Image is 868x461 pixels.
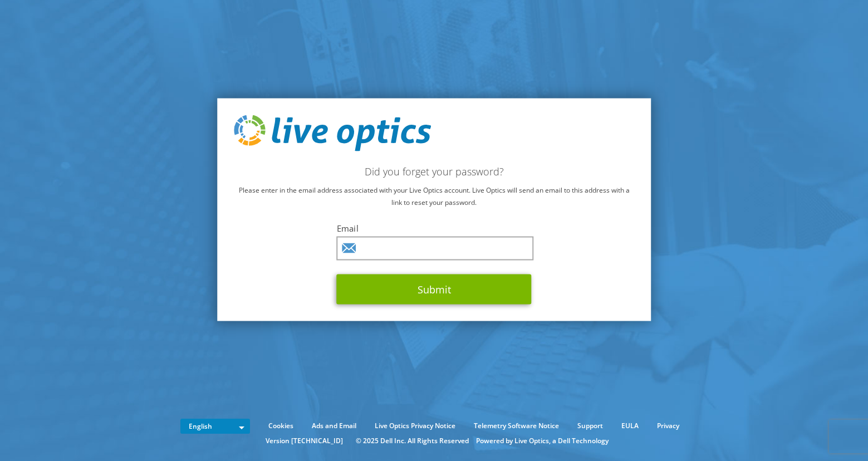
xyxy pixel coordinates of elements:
[465,420,567,432] a: Telemetry Software Notice
[337,274,532,305] button: Submit
[303,420,365,432] a: Ads and Email
[569,420,611,432] a: Support
[260,420,302,432] a: Cookies
[234,184,635,209] p: Please enter in the email address associated with your Live Optics account. Live Optics will send...
[260,435,349,447] li: Version [TECHNICAL_ID]
[350,435,474,447] li: © 2025 Dell Inc. All Rights Reserved
[476,435,609,447] li: Powered by Live Optics, a Dell Technology
[649,420,688,432] a: Privacy
[234,115,431,151] img: live_optics_svg.svg
[366,420,464,432] a: Live Optics Privacy Notice
[613,420,647,432] a: EULA
[234,165,635,178] h2: Did you forget your password?
[337,223,532,234] label: Email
